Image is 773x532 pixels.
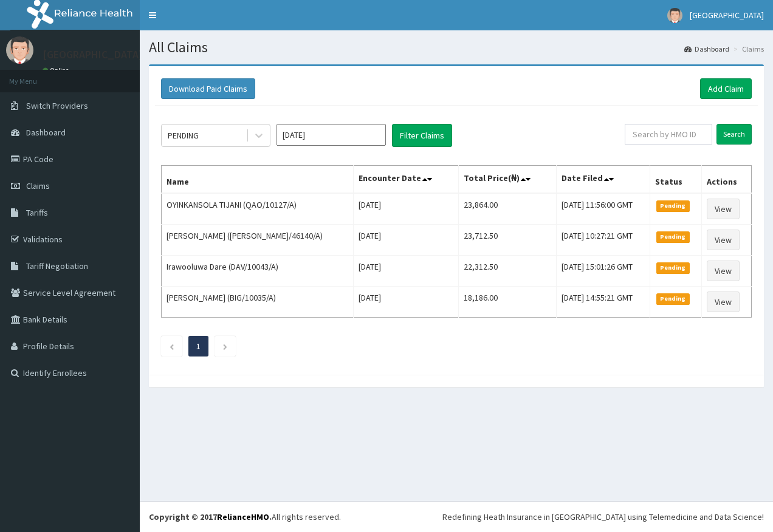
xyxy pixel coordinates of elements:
li: Claims [730,44,764,54]
div: PENDING [168,129,199,142]
th: Date Filed [556,166,650,194]
a: Add Claim [700,78,752,99]
span: Switch Providers [26,100,88,111]
a: View [707,230,740,250]
p: [GEOGRAPHIC_DATA] [43,49,143,60]
td: 22,312.50 [459,256,556,287]
td: [DATE] 15:01:26 GMT [556,256,650,287]
span: Tariff Negotiation [26,261,88,271]
th: Status [650,166,702,194]
td: [DATE] [354,256,459,287]
a: Next page [222,341,228,352]
a: View [707,292,740,312]
span: Tariffs [26,207,48,218]
a: View [707,261,740,281]
td: 18,186.00 [459,287,556,318]
h1: All Claims [149,39,764,55]
td: 23,712.50 [459,225,556,256]
td: [DATE] 11:56:00 GMT [556,193,650,225]
td: 23,864.00 [459,193,556,225]
th: Actions [702,166,752,194]
span: Pending [656,200,690,211]
span: Pending [656,262,690,273]
a: Online [43,66,72,75]
input: Select Month and Year [277,124,386,146]
span: Pending [656,293,690,304]
div: Redefining Heath Insurance in [GEOGRAPHIC_DATA] using Telemedicine and Data Science! [442,511,764,523]
span: Claims [26,180,50,191]
a: View [707,199,740,219]
th: Encounter Date [354,166,459,194]
a: Page 1 is your current page [196,341,201,352]
span: Pending [656,231,690,242]
input: Search by HMO ID [625,124,712,145]
a: Dashboard [684,44,729,54]
span: [GEOGRAPHIC_DATA] [690,10,764,21]
th: Total Price(₦) [459,166,556,194]
th: Name [162,166,354,194]
a: Previous page [169,341,174,352]
img: User Image [667,8,682,23]
img: User Image [6,36,33,64]
button: Filter Claims [392,124,452,147]
footer: All rights reserved. [140,501,773,532]
td: [DATE] 14:55:21 GMT [556,287,650,318]
a: RelianceHMO [217,511,269,522]
td: [DATE] [354,287,459,318]
input: Search [716,124,752,145]
td: [DATE] [354,225,459,256]
span: Dashboard [26,127,66,138]
td: Irawooluwa Dare (DAV/10043/A) [162,256,354,287]
td: OYINKANSOLA TIJANI (QAO/10127/A) [162,193,354,225]
button: Download Paid Claims [161,78,255,99]
td: [PERSON_NAME] (BIG/10035/A) [162,287,354,318]
td: [PERSON_NAME] ([PERSON_NAME]/46140/A) [162,225,354,256]
strong: Copyright © 2017 . [149,511,272,522]
td: [DATE] [354,193,459,225]
td: [DATE] 10:27:21 GMT [556,225,650,256]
